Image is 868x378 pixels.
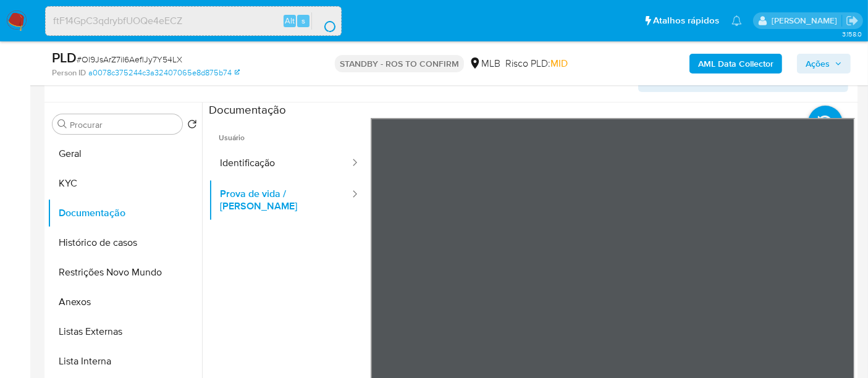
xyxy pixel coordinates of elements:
[698,54,773,73] b: AML Data Collector
[469,57,500,70] div: MLB
[285,15,295,27] span: Alt
[311,12,337,30] button: search-icon
[505,57,568,70] span: Risco PLD:
[77,53,182,65] span: # Ol9JsArZ7iI6AeflJy7Y54LX
[187,119,197,133] button: Retornar ao pedido padrão
[48,139,202,169] button: Geral
[48,198,202,228] button: Documentação
[48,317,202,346] button: Listas Externas
[88,67,240,78] a: a0078c375244c3a32407065e8d875b74
[335,55,464,72] p: STANDBY - ROS TO CONFIRM
[689,54,782,73] button: AML Data Collector
[48,228,202,258] button: Histórico de casos
[48,169,202,198] button: KYC
[46,13,341,29] input: Pesquise usuários ou casos...
[301,15,305,27] span: s
[731,15,742,26] a: Notificações
[48,258,202,287] button: Restrições Novo Mundo
[653,14,719,27] span: Atalhos rápidos
[57,119,67,129] button: Procurar
[52,67,86,78] b: Person ID
[52,48,77,67] b: PLD
[846,14,859,27] a: Sair
[48,287,202,317] button: Anexos
[70,119,177,130] input: Procurar
[772,15,841,27] p: erico.trevizan@mercadopago.com.br
[48,346,202,376] button: Lista Interna
[842,29,862,39] span: 3.158.0
[806,54,830,73] span: Ações
[797,54,851,73] button: Ações
[550,56,568,70] span: MID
